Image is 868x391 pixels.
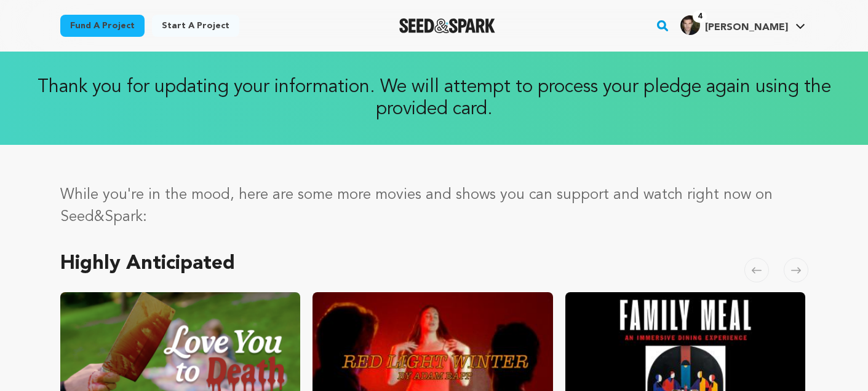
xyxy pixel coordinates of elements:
[678,13,808,35] a: Gregory James C.'s Profile
[399,18,496,33] img: Seed&Spark Logo Dark Mode
[399,18,496,33] a: Seed&Spark Homepage
[705,23,788,33] span: [PERSON_NAME]
[680,15,700,35] img: GregoryJamesCohan%20-%20Legit%20Headshot.jpg
[693,10,707,23] span: 4
[680,15,788,35] div: Gregory James C.'s Profile
[152,15,239,37] a: Start a project
[60,15,145,37] a: Fund a project
[12,76,856,120] p: Thank you for updating your information. We will attempt to process your pledge again using the p...
[60,255,235,273] h2: Highly Anticipated
[60,184,808,228] p: While you're in the mood, here are some more movies and shows you can support and watch right now...
[678,13,808,39] span: Gregory James C.'s Profile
